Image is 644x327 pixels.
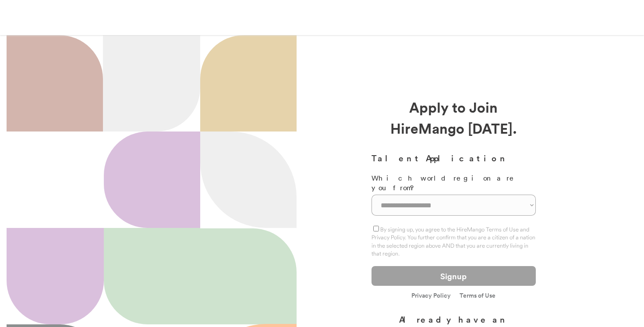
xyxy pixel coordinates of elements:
[7,132,104,228] img: yH5BAEAAAAALAAAAAABAAEAAAIBRAA7
[209,43,225,66] img: yH5BAEAAAAALAAAAAABAAEAAAIBRAA7
[7,7,60,28] img: yH5BAEAAAAALAAAAAABAAEAAAIBRAA7
[411,292,451,300] a: Privacy Policy
[8,35,94,132] img: yH5BAEAAAAALAAAAAABAAEAAAIBRAA7
[460,292,495,299] a: Terms of Use
[372,152,536,164] h3: Talent Application
[372,266,536,286] button: Signup
[201,229,289,324] img: yH5BAEAAAAALAAAAAABAAEAAAIBRAA7
[209,44,297,132] img: yH5BAEAAAAALAAAAAABAAEAAAIBRAA7
[372,226,535,257] label: By signing up, you agree to the HireMango Terms of Use and Privacy Policy. You further confirm th...
[372,173,536,193] div: Which world region are you from?
[372,96,536,139] div: Apply to Join HireMango [DATE].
